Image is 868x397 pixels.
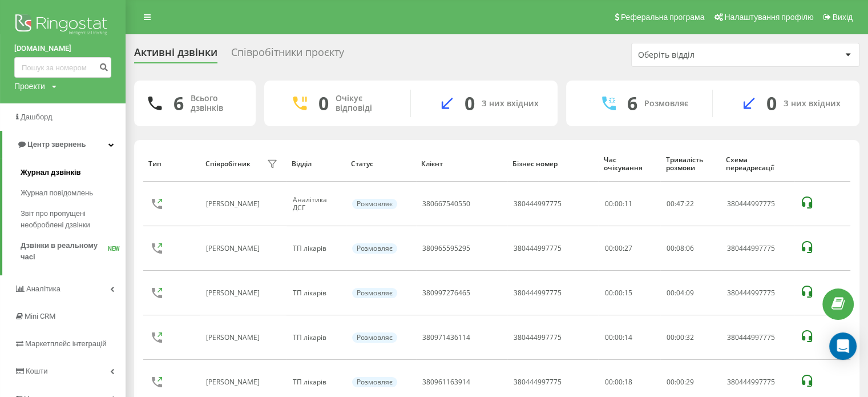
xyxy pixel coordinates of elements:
div: 380667540550 [422,200,470,208]
span: Маркетплейс інтеграцій [25,339,107,348]
div: 380444997775 [727,334,788,342]
div: 380444997775 [514,244,562,252]
div: 00:00:11 [604,200,654,208]
div: Відділ [292,160,340,168]
a: Звіт про пропущені необроблені дзвінки [21,203,126,235]
div: ТП лікарів [293,244,340,252]
div: З них вхідних [482,99,539,109]
div: ТП лікарів [293,378,340,386]
div: [PERSON_NAME] [206,378,263,386]
div: 00:00:18 [604,378,654,386]
div: Оберіть відділ [638,50,774,60]
span: Аналiтика [26,284,60,293]
span: 00 [676,377,684,387]
span: Звіт про пропущені необроблені дзвінки [21,208,120,231]
input: Пошук за номером [14,57,111,78]
div: : : [667,244,694,252]
span: 08 [676,243,684,253]
div: Статус [351,160,410,168]
div: Розмовляє [644,99,688,109]
span: Налаштування профілю [724,13,813,22]
div: Бізнес номер [512,160,593,168]
div: Розмовляє [352,243,397,254]
span: Центр звернень [27,140,86,149]
span: 00 [667,332,675,342]
div: Open Intercom Messenger [829,332,857,360]
div: 00:00:14 [604,334,654,342]
div: Час очікування [604,156,655,173]
div: [PERSON_NAME] [206,289,263,297]
span: Журнал повідомлень [21,187,93,199]
div: Розмовляє [352,199,397,209]
div: 380444997775 [514,200,562,208]
div: 380444997775 [514,378,562,386]
span: Mini CRM [25,312,55,320]
span: 22 [686,199,694,208]
span: 32 [686,332,694,342]
div: Активні дзвінки [134,46,217,64]
div: : : [667,200,694,208]
a: Журнал повідомлень [21,183,126,203]
div: 380444997775 [727,244,788,252]
span: Журнал дзвінків [21,167,81,178]
span: Дашборд [21,113,53,121]
span: 09 [686,288,694,298]
span: 04 [676,288,684,298]
a: Дзвінки в реальному часіNEW [21,235,126,267]
div: Тривалість розмови [666,156,716,173]
div: 00:00:27 [604,244,654,252]
span: Дзвінки в реальному часі [21,240,108,263]
a: Центр звернень [2,131,126,158]
span: Кошти [26,367,47,375]
span: 00 [667,199,675,208]
div: ТП лікарів [293,334,340,342]
div: Клієнт [421,160,502,168]
div: Аналітика ДСГ [293,196,340,212]
div: 380965595295 [422,244,470,252]
a: Журнал дзвінків [21,162,126,183]
div: [PERSON_NAME] [206,200,263,208]
div: : : [667,334,694,342]
div: 0 [465,93,475,114]
div: Співробітник [205,160,251,168]
div: 380971436114 [422,334,470,342]
div: 380961163914 [422,378,470,386]
div: Співробітники проєкту [231,46,344,64]
div: 0 [766,93,777,114]
div: Розмовляє [352,332,397,343]
div: Розмовляє [352,288,397,298]
span: Вихід [833,13,853,22]
div: [PERSON_NAME] [206,334,263,342]
div: 6 [173,93,184,114]
div: ТП лікарів [293,289,340,297]
div: 380444997775 [727,378,788,386]
span: 00 [667,243,675,253]
div: [PERSON_NAME] [206,244,263,252]
span: 00 [676,332,684,342]
div: 0 [318,93,329,114]
div: Розмовляє [352,377,397,387]
span: 00 [667,377,675,387]
span: 06 [686,243,694,253]
span: Реферальна програма [621,13,705,22]
img: Ringostat logo [14,11,111,40]
div: Проекти [14,81,45,92]
a: [DOMAIN_NAME] [14,43,111,54]
div: Схема переадресації [726,156,788,173]
div: 6 [627,93,637,114]
div: 380444997775 [514,334,562,342]
span: 29 [686,377,694,387]
div: : : [667,378,694,386]
div: 380444997775 [514,289,562,297]
div: 380997276465 [422,289,470,297]
div: Всього дзвінків [191,94,242,113]
div: 00:00:15 [604,289,654,297]
span: 47 [676,199,684,208]
div: 380444997775 [727,289,788,297]
div: Тип [148,160,194,168]
div: Очікує відповіді [336,94,393,113]
div: 380444997775 [727,200,788,208]
span: 00 [667,288,675,298]
div: : : [667,289,694,297]
div: З них вхідних [784,99,841,109]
